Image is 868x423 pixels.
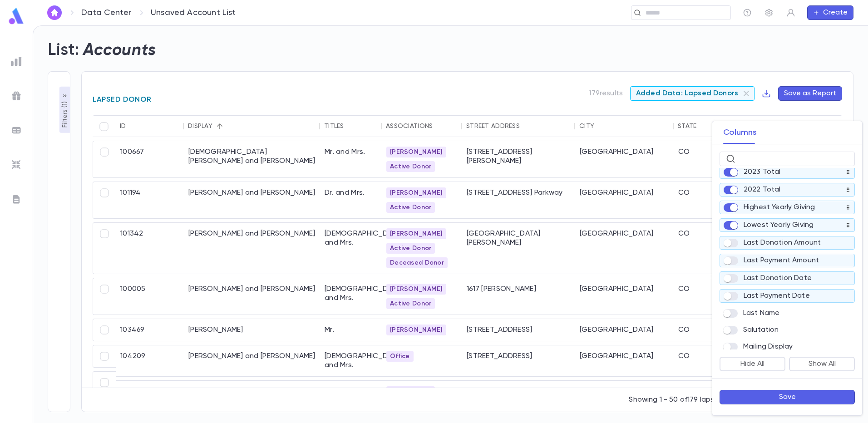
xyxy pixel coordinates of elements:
[743,309,779,318] p: Last Name
[789,357,855,371] button: Show All
[744,256,819,265] p: Last Payment Amount
[723,121,757,144] button: Columns
[720,357,785,371] button: Hide All
[744,221,814,230] p: Lowest Yearly Giving
[744,185,781,194] p: 2022 Total
[743,325,779,334] p: Salutation
[720,390,855,404] button: Save
[744,238,821,247] p: Last Donation Amount
[744,274,812,283] p: Last Donation Date
[744,203,815,212] p: Highest Yearly Giving
[744,291,810,300] p: Last Payment Date
[744,167,781,177] p: 2023 Total
[743,342,793,351] p: Mailing Display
